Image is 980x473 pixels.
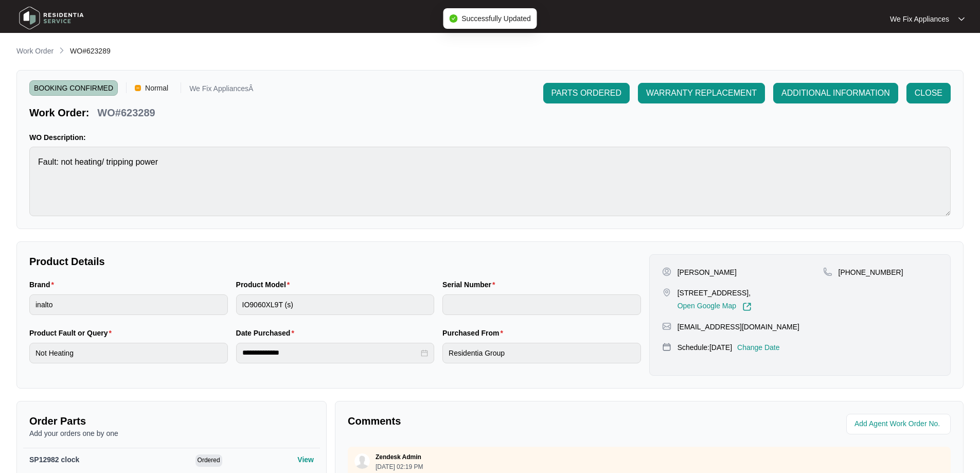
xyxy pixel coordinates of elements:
span: BOOKING CONFIRMED [29,80,118,96]
p: Schedule: [DATE] [678,342,732,353]
a: Open Google Map [678,302,752,311]
span: SP12982 clock [29,456,79,464]
span: Normal [141,80,172,96]
p: Order Parts [29,414,314,428]
p: View [297,454,314,465]
img: Vercel Logo [135,85,141,91]
p: WO#623289 [97,106,155,120]
span: Successfully Updated [461,14,531,23]
img: user.svg [354,453,370,469]
textarea: Fault: not heating/ tripping power [29,147,951,216]
img: residentia service logo [15,3,87,33]
p: Add your orders one by one [29,428,314,439]
span: Ordered [195,454,222,467]
p: Work Order: [29,106,89,120]
span: WO#623289 [70,47,111,55]
label: Date Purchased [236,328,298,338]
img: dropdown arrow [958,16,965,22]
span: WARRANTY REPLACEMENT [646,87,757,99]
input: Add Agent Work Order No. [854,418,945,430]
p: [STREET_ADDRESS], [678,288,752,298]
p: WO Description: [29,132,951,143]
p: We Fix AppliancesÂ [189,85,253,96]
p: [DATE] 02:19 PM [376,464,423,470]
button: ADDITIONAL INFORMATION [773,83,898,103]
p: We Fix Appliances [890,14,949,24]
input: Product Fault or Query [29,343,228,363]
input: Brand [29,294,228,315]
input: Serial Number [442,294,641,315]
span: check-circle [449,14,457,23]
p: Work Order [16,46,54,56]
img: map-pin [662,288,671,297]
p: [EMAIL_ADDRESS][DOMAIN_NAME] [678,322,799,332]
p: [PHONE_NUMBER] [839,267,903,277]
label: Product Model [236,279,294,290]
p: Comments [348,414,642,428]
p: Change Date [737,342,780,353]
button: CLOSE [906,83,951,103]
input: Date Purchased [242,347,419,358]
p: [PERSON_NAME] [678,267,737,277]
img: map-pin [662,322,671,331]
img: Link-External [742,302,752,311]
img: map-pin [823,267,832,276]
span: PARTS ORDERED [551,87,621,99]
span: CLOSE [915,87,942,99]
label: Product Fault or Query [29,328,116,338]
button: PARTS ORDERED [543,83,630,103]
label: Purchased From [442,328,507,338]
p: Product Details [29,254,641,269]
a: Work Order [14,46,56,57]
span: ADDITIONAL INFORMATION [781,87,890,99]
input: Purchased From [442,343,641,363]
label: Serial Number [442,279,499,290]
img: chevron-right [58,46,66,55]
p: Zendesk Admin [376,453,421,461]
label: Brand [29,279,58,290]
img: user-pin [662,267,671,276]
input: Product Model [236,294,435,315]
button: WARRANTY REPLACEMENT [638,83,765,103]
img: map-pin [662,342,671,352]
